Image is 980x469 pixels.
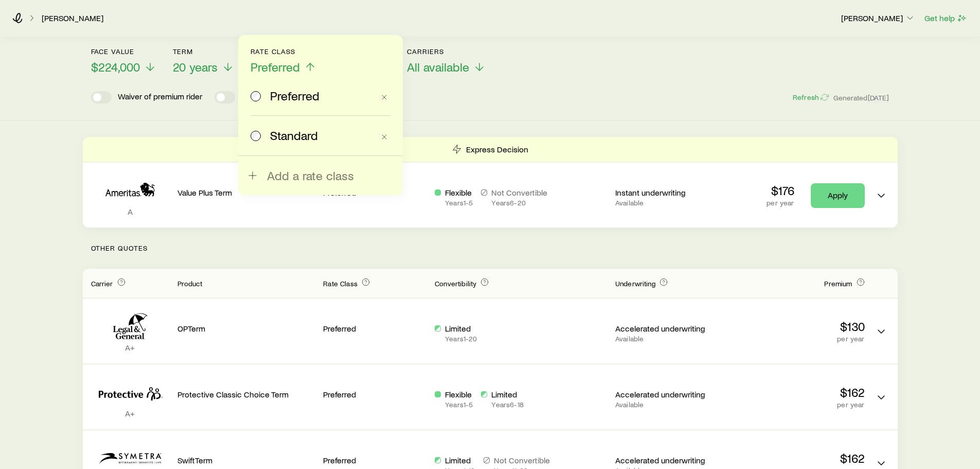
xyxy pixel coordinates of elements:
p: Available [615,401,719,409]
div: Term quotes [83,137,898,228]
p: A+ [91,342,169,353]
p: Years 1 - 5 [445,199,473,207]
button: Term20 years [173,47,234,75]
p: per year [727,401,865,409]
a: [PERSON_NAME] [41,13,104,23]
p: Preferred [323,323,426,334]
button: Rate ClassPreferred [251,47,316,75]
span: $224,000 [91,60,140,74]
p: per year [767,199,794,207]
p: Limited [445,323,477,334]
p: Accelerated underwriting [615,323,719,334]
span: Generated [833,93,889,102]
p: Accelerated underwriting [615,455,719,465]
p: Value Plus Term [177,187,315,198]
p: Not Convertible [494,455,550,465]
p: Years 1 - 5 [445,401,473,409]
p: $130 [727,319,865,334]
p: A [91,206,169,217]
span: All available [407,60,469,74]
p: Rate Class [251,47,316,56]
p: Years 6 - 18 [491,401,523,409]
p: A+ [91,408,169,419]
button: Refresh [792,93,829,102]
span: Carrier [91,279,113,288]
button: Face value$224,000 [91,47,156,75]
p: OPTerm [177,323,315,334]
p: Express Decision [466,144,528,154]
p: Preferred [323,455,426,465]
span: [DATE] [868,93,889,102]
p: Carriers [407,47,486,56]
span: Convertibility [435,279,476,288]
p: Available [615,199,719,207]
a: Apply [811,183,865,208]
button: [PERSON_NAME] [841,12,916,25]
p: Flexible [445,389,473,399]
p: $176 [767,183,794,198]
p: [PERSON_NAME] [841,13,915,23]
span: Underwriting [615,279,655,288]
p: $162 [727,385,865,399]
p: per year [727,335,865,343]
button: CarriersAll available [407,47,486,75]
p: Protective Classic Choice Term [177,389,315,399]
p: Limited [445,455,475,465]
span: Premium [824,279,852,288]
span: Product [177,279,203,288]
p: $162 [727,451,865,465]
p: Instant underwriting [615,187,719,198]
p: SwiftTerm [177,455,315,465]
p: Face value [91,47,156,56]
p: Term [173,47,234,56]
p: Flexible [445,187,473,198]
p: Preferred [323,389,426,399]
p: Other Quotes [83,228,898,269]
p: Accelerated underwriting [615,389,719,399]
span: 20 years [173,60,218,74]
p: Years 6 - 20 [491,199,547,207]
p: Waiver of premium rider [118,91,202,103]
p: Limited [491,389,523,399]
p: Years 1 - 20 [445,335,477,343]
button: Get help [924,12,968,24]
p: Not Convertible [491,187,547,198]
span: Preferred [251,60,300,74]
p: Available [615,335,719,343]
span: Rate Class [323,279,358,288]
